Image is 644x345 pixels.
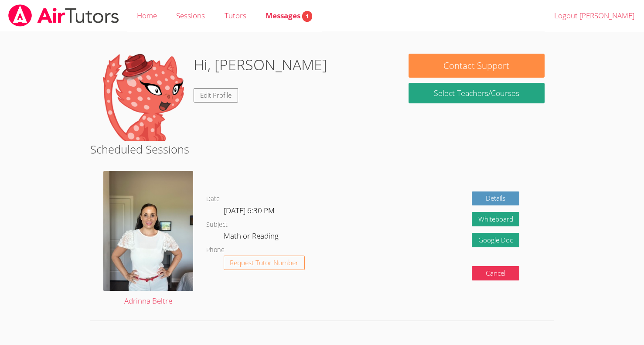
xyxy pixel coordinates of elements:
[194,54,327,76] h1: Hi, [PERSON_NAME]
[472,212,520,226] button: Whiteboard
[206,245,225,256] dt: Phone
[472,266,520,280] button: Cancel
[90,141,554,157] h2: Scheduled Sessions
[7,4,120,27] img: airtutors_banner-c4298cdbf04f3fff15de1276eac7730deb9818008684d7c2e4769d2f7ddbe033.png
[409,83,545,103] a: Select Teachers/Courses
[472,233,520,247] a: Google Doc
[224,256,305,270] button: Request Tutor Number
[103,171,193,290] img: IMG_9685.jpeg
[224,230,280,245] dd: Math or Reading
[472,191,520,206] a: Details
[230,260,298,266] span: Request Tutor Number
[206,219,228,230] dt: Subject
[266,10,312,20] span: Messages
[194,88,238,102] a: Edit Profile
[302,11,312,22] span: 1
[103,171,193,307] a: Adrinna Beltre
[224,205,275,215] span: [DATE] 6:30 PM
[99,54,187,141] img: default.png
[409,54,545,78] button: Contact Support
[206,194,220,205] dt: Date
